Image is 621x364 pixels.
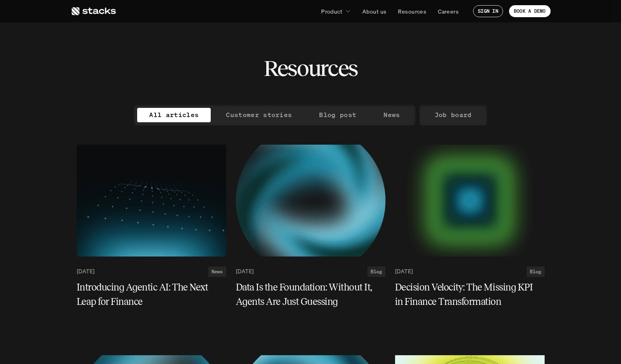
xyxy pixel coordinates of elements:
p: Blog post [319,109,356,121]
p: BOOK A DEMO [514,8,546,14]
a: Introducing Agentic AI: The Next Leap for Finance [77,280,226,309]
p: Resources [398,7,426,16]
p: [DATE] [77,268,94,275]
a: Blog post [307,108,368,122]
p: [DATE] [395,268,413,275]
a: SIGN IN [473,5,503,17]
h5: Data Is the Foundation: Without It, Agents Are Just Guessing [236,280,376,309]
a: About us [357,4,391,18]
a: All articles [137,108,211,122]
h5: Introducing Agentic AI: The Next Leap for Finance [77,280,217,309]
a: Decision Velocity: The Missing KPI in Finance Transformation [395,280,545,309]
a: [DATE]Blog [236,267,385,277]
p: Job board [435,109,472,121]
a: Customer stories [214,108,304,122]
p: News [383,109,400,121]
h2: Resources [264,56,357,81]
p: About us [362,7,386,16]
a: Privacy Policy [120,36,154,42]
a: BOOK A DEMO [509,5,551,17]
p: Product [321,7,342,16]
h2: Blog [530,269,541,274]
p: SIGN IN [478,8,498,14]
a: Job board [423,108,484,122]
p: All articles [149,109,199,121]
h2: Blog [371,269,382,274]
a: Resources [393,4,431,18]
a: [DATE]News [77,267,226,277]
p: Careers [438,7,459,16]
p: Customer stories [226,109,292,121]
a: Careers [433,4,463,18]
h2: News [212,269,223,274]
a: [DATE]Blog [395,267,545,277]
a: Data Is the Foundation: Without It, Agents Are Just Guessing [236,280,385,309]
h5: Decision Velocity: The Missing KPI in Finance Transformation [395,280,535,309]
p: [DATE] [236,268,254,275]
a: News [371,108,412,122]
